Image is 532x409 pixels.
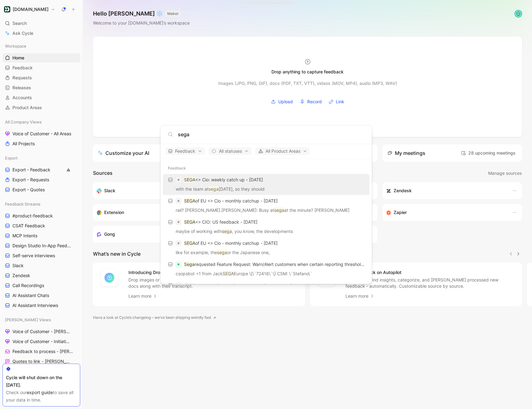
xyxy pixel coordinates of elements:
a: Segarequested Feature Request: Allow for the use of layouts with the drag-and-drop editor [GH#218... [163,280,369,301]
p: of EU <> Cio - monthly catchup - [DATE] [184,239,278,247]
mark: SEGA [184,198,195,203]
mark: sega [274,207,284,213]
button: Feedback [165,147,205,155]
span: All Product Areas [258,147,307,155]
p: like for example, the or the Japanese one, [165,249,368,258]
div: Feedback [160,163,372,174]
p: <> Cio: weekly catch up - [DATE] [184,176,263,184]
mark: sega [222,229,232,234]
p: csopsbot +1 from Jack Europe \[\`72416\`\] CSM: \`Stefano\` [165,270,368,279]
p: requested Feature Request: Allow for the use of layouts with the drag-and-drop editor [GH#2181] [184,282,364,289]
p: maybe of working with , you know, the developments [165,228,368,237]
p: requested Feature Request: Warn/Alert customers when certain reporting thresholds are met [GH#1393] [184,261,364,268]
p: rail? [PERSON_NAME].[PERSON_NAME]: Busy at at the minute? [PERSON_NAME] [165,207,368,216]
mark: Sega [184,262,195,267]
mark: Sega [184,283,195,288]
p: of EU <> Cio - monthly catchup - [DATE] [184,197,278,205]
mark: sega [209,186,219,192]
span: All statuses [211,147,249,155]
button: All statuses [209,147,252,155]
a: SEGAof EU <> Cio - monthly catchup - [DATE]rail? [PERSON_NAME].[PERSON_NAME]: Busy atsegaat the m... [163,195,369,216]
mark: SEGA [184,177,195,182]
mark: sega [217,250,227,255]
a: SEGA<> CIO: US feedback - [DATE]maybe of working withsega, you know, the developments [163,216,369,237]
button: All Product Areas [255,147,310,155]
a: SEGAof EU <> Cio - monthly catchup - [DATE]like for example, thesegaor the Japanese one, [163,237,369,258]
input: Type a command or search anything [178,131,364,138]
span: Feedback [168,147,202,155]
p: with the team at [DATE], so they should [165,185,368,195]
mark: SEGA [184,219,195,225]
mark: SEGA [223,271,234,276]
p: <> CIO: US feedback - [DATE] [184,218,257,226]
a: SEGA<> Cio: weekly catch up - [DATE]with the team atsega[DATE], so they should [163,174,369,195]
mark: SEGA [184,240,195,246]
a: Segarequested Feature Request: Warn/Alert customers when certain reporting thresholds are met [GH... [163,258,369,280]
